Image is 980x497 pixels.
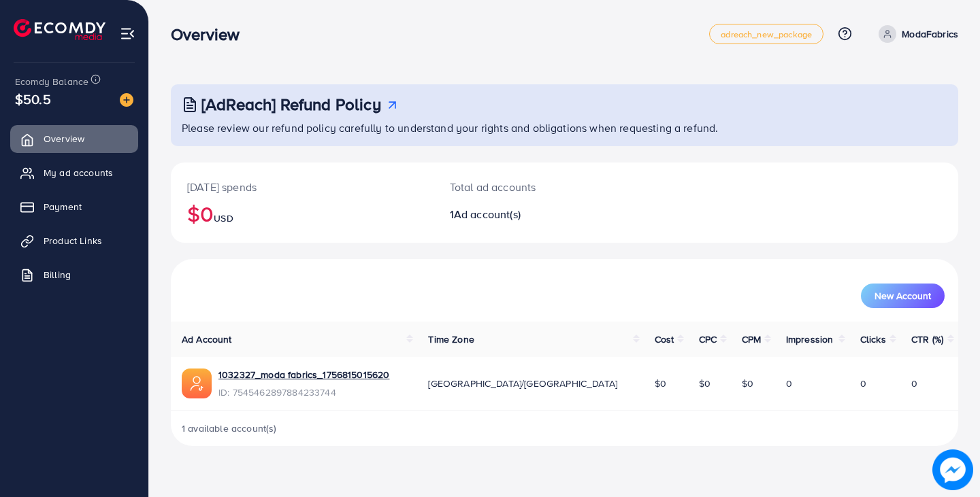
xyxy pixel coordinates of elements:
span: 0 [911,377,917,390]
span: Ecomdy Balance [15,75,88,88]
a: adreach_new_package [709,24,823,44]
a: My ad accounts [10,159,138,186]
span: 0 [860,377,866,390]
span: Cost [655,332,674,346]
span: $50.5 [15,89,51,109]
span: My ad accounts [44,166,113,179]
span: CTR (%) [911,332,943,346]
h3: Overview [171,24,250,44]
span: [GEOGRAPHIC_DATA]/[GEOGRAPHIC_DATA] [428,377,617,390]
h3: [AdReach] Refund Policy [201,95,381,114]
a: Product Links [10,227,138,254]
span: New Account [875,291,931,301]
span: Payment [44,200,82,213]
span: $0 [742,377,753,390]
span: $0 [699,377,710,390]
img: image [933,450,973,490]
span: Time Zone [428,332,474,346]
a: ModaFabrics [873,25,958,43]
button: New Account [861,284,945,308]
img: image [120,93,133,107]
span: Clicks [860,332,886,346]
span: CPC [699,332,717,346]
h2: $0 [187,201,417,226]
span: adreach_new_package [721,30,812,39]
img: menu [120,26,135,41]
span: 1 available account(s) [182,422,277,435]
p: [DATE] spends [187,179,417,195]
span: CPM [742,332,761,346]
span: ID: 7545462897884233744 [218,385,389,399]
p: Please review our refund policy carefully to understand your rights and obligations when requesti... [182,120,950,136]
span: 0 [786,377,792,390]
img: ic-ads-acc.e4c84228.svg [182,369,212,398]
img: logo [14,19,105,40]
span: Ad account(s) [454,207,521,222]
span: USD [214,211,233,225]
a: Billing [10,261,138,288]
p: Total ad accounts [450,179,614,195]
span: Impression [786,332,834,346]
a: Overview [10,125,138,152]
span: $0 [655,377,666,390]
a: Payment [10,193,138,220]
span: Billing [44,268,71,281]
span: Ad Account [182,332,232,346]
p: ModaFabrics [902,26,958,42]
span: Overview [44,132,84,145]
span: Product Links [44,234,102,247]
h2: 1 [450,208,614,221]
a: 1032327_moda fabrics_1756815015620 [218,368,389,381]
